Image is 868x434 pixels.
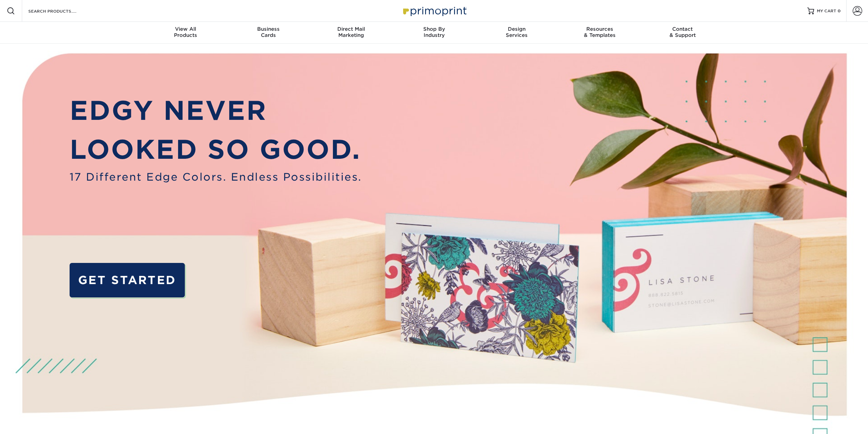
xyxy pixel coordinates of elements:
span: Design [475,26,558,32]
a: DesignServices [475,22,558,44]
a: Resources& Templates [558,22,641,44]
div: Cards [227,26,310,38]
span: 17 Different Edge Colors. Endless Possibilities. [70,169,362,185]
a: View AllProducts [144,22,227,44]
span: 0 [838,9,841,13]
div: & Support [641,26,724,38]
span: MY CART [817,8,836,14]
span: Contact [641,26,724,32]
a: BusinessCards [227,22,310,44]
p: LOOKED SO GOOD. [70,130,362,169]
input: SEARCH PRODUCTS..... [28,7,94,15]
div: Products [144,26,227,38]
span: Business [227,26,310,32]
div: & Templates [558,26,641,38]
span: Shop By [393,26,475,32]
a: Direct MailMarketing [310,22,393,44]
span: Direct Mail [310,26,393,32]
a: Shop ByIndustry [393,22,475,44]
div: Services [475,26,558,38]
a: GET STARTED [70,263,185,297]
div: Industry [393,26,475,38]
a: Contact& Support [641,22,724,44]
div: Marketing [310,26,393,38]
p: EDGY NEVER [70,91,362,130]
img: Primoprint [400,3,468,18]
span: View All [144,26,227,32]
span: Resources [558,26,641,32]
